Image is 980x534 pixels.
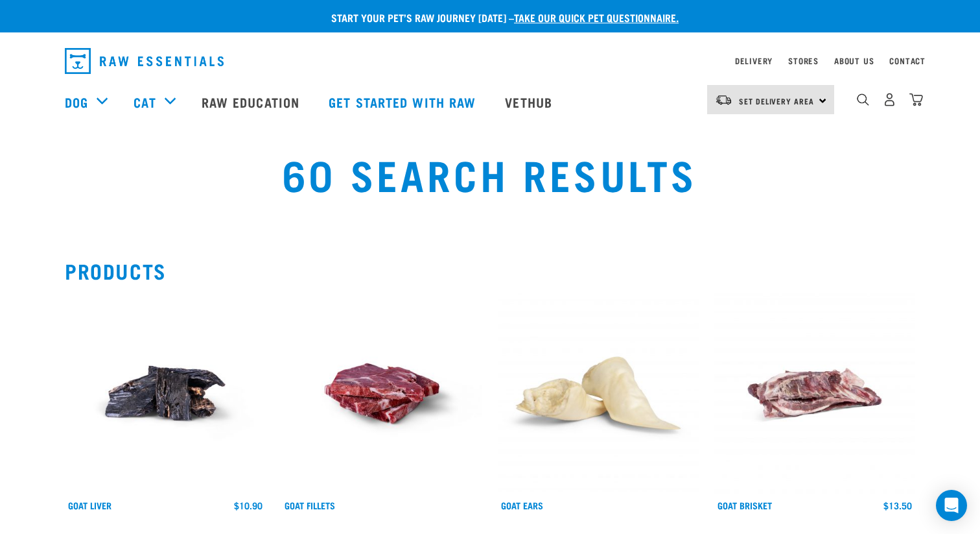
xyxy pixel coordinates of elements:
a: Vethub [492,76,568,128]
a: Goat Liver [68,503,111,507]
a: Contact [889,58,926,63]
h1: 60 Search Results [187,150,793,197]
img: van-moving.png [715,94,732,106]
nav: dropdown navigation [54,43,926,79]
a: Dog [65,92,88,112]
a: Cat [134,92,156,112]
a: Goat Fillets [285,503,335,507]
a: Goat Brisket [717,503,772,507]
img: Goat Ears [498,293,699,494]
img: home-icon@2x.png [909,93,923,106]
img: user.png [883,93,896,106]
img: Raw Essentials Goat Fillets [281,293,482,494]
div: $10.90 [234,500,262,511]
div: $13.50 [883,500,912,511]
a: Delivery [735,58,773,63]
a: Raw Education [189,76,316,128]
img: Goat Brisket [714,293,915,494]
a: Stores [788,58,819,63]
a: Get started with Raw [316,76,492,128]
div: Open Intercom Messenger [936,490,967,521]
h2: Products [65,259,915,282]
img: Goat Liver [65,293,266,494]
a: take our quick pet questionnaire. [514,14,679,20]
span: Set Delivery Area [739,99,814,103]
a: About Us [834,58,874,63]
img: home-icon-1@2x.png [857,93,869,106]
img: Raw Essentials Logo [65,48,224,74]
a: Goat Ears [501,503,543,507]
